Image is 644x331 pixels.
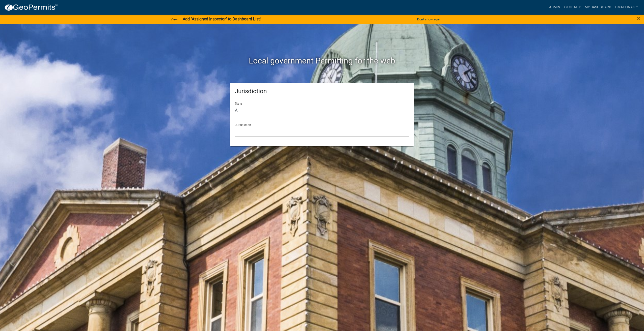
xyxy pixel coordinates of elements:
[235,88,409,95] h5: Jurisdiction
[613,3,640,12] a: dmallinak
[182,56,462,65] h2: Local government Permitting for the web
[547,3,562,12] a: Admin
[583,3,613,12] a: My Dashboard
[637,15,640,22] span: ×
[183,17,261,21] strong: Add "Assigned Inspector" to Dashboard List!
[415,15,443,23] button: Don't show again
[562,3,583,12] a: Global
[637,15,640,21] button: Close
[169,15,180,23] a: View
